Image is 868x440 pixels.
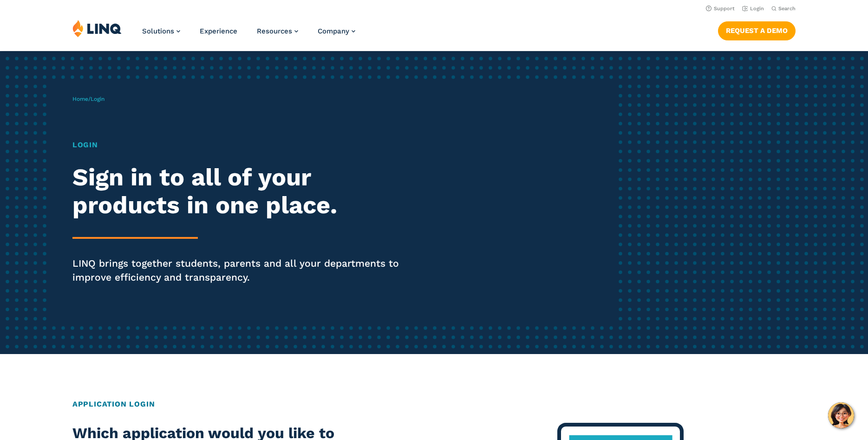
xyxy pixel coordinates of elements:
a: Company [318,27,355,35]
img: LINQ | K‑12 Software [72,20,122,37]
a: Resources [257,27,298,35]
span: Resources [257,27,292,35]
span: Solutions [142,27,174,35]
span: Company [318,27,349,35]
button: Open Search Bar [771,5,796,12]
a: Home [72,96,88,102]
span: Login [91,96,104,102]
p: LINQ brings together students, parents and all your departments to improve efficiency and transpa... [72,256,407,284]
button: Hello, have a question? Let’s chat. [828,402,854,428]
span: Search [778,6,796,12]
a: Support [706,6,735,12]
nav: Button Navigation [718,20,796,40]
h2: Application Login [72,399,796,410]
h1: Login [72,139,407,151]
nav: Primary Navigation [142,20,355,50]
a: Solutions [142,27,180,35]
a: Experience [200,27,237,35]
span: / [72,96,104,102]
a: Login [742,6,764,12]
a: Request a Demo [718,21,796,40]
h2: Sign in to all of your products in one place. [72,164,407,219]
